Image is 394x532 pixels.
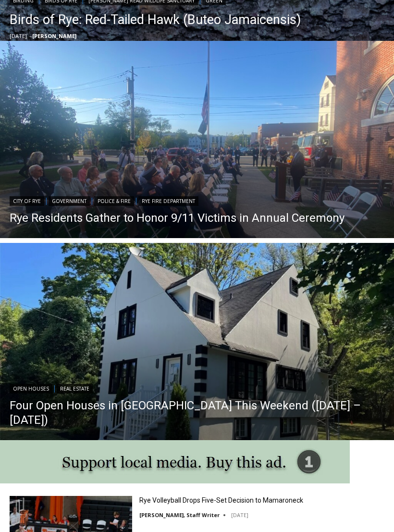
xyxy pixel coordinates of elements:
a: Rye Fire Department [138,197,198,206]
div: | [10,382,384,394]
div: Co-sponsored by Westchester County Parks [101,28,139,79]
img: s_800_29ca6ca9-f6cc-433c-a631-14f6620ca39b.jpeg [0,0,96,96]
a: City of Rye [10,197,44,206]
span: – [29,33,32,40]
div: 1 [101,81,105,91]
a: [PERSON_NAME] Read Sanctuary Fall Fest: [DATE] [0,96,144,120]
span: Open Tues. - Sun. [PHONE_NUMBER] [3,99,94,136]
a: Rye Volleyball Drops Five-Set Decision to Mamaroneck [139,496,303,505]
a: Open Tues. - Sun. [PHONE_NUMBER] [0,97,97,120]
a: [PERSON_NAME], Staff Writer [139,512,220,519]
a: Birds of Rye: Red-Tailed Hawk (Buteo Jamaicensis) [10,11,301,30]
a: Police & Fire [94,197,134,206]
time: [DATE] [10,33,27,40]
div: / [108,81,110,91]
a: Government [49,197,90,206]
div: 6 [112,81,117,91]
a: Real Estate [57,384,93,394]
a: [PERSON_NAME] [32,33,76,40]
time: [DATE] [231,512,248,519]
a: Rye Residents Gather to Honor 9/11 Victims in Annual Ceremony [10,211,345,226]
div: | | | [10,195,345,206]
div: "the precise, almost orchestrated movements of cutting and assembling sushi and [PERSON_NAME] mak... [99,60,141,115]
h4: [PERSON_NAME] Read Sanctuary Fall Fest: [DATE] [8,97,128,119]
a: Open Houses [10,384,52,394]
a: Four Open Houses in [GEOGRAPHIC_DATA] This Weekend ([DATE] – [DATE]) [10,399,384,428]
